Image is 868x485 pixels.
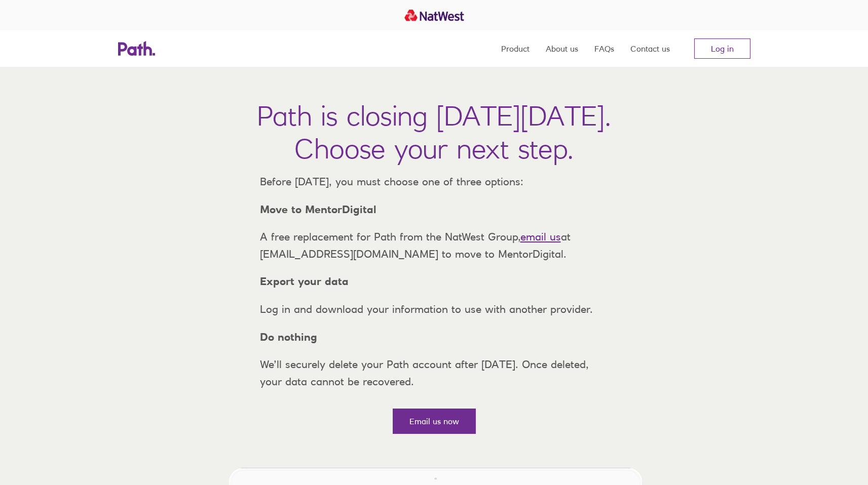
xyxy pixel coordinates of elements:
[520,230,561,243] a: email us
[393,409,476,434] a: Email us now
[594,30,614,67] a: FAQs
[252,228,617,262] p: A free replacement for Path from the NatWest Group, at [EMAIL_ADDRESS][DOMAIN_NAME] to move to Me...
[260,203,376,216] strong: Move to MentorDigital
[252,356,617,390] p: We’ll securely delete your Path account after [DATE]. Once deleted, your data cannot be recovered.
[252,173,617,190] p: Before [DATE], you must choose one of three options:
[257,99,611,165] h1: Path is closing [DATE][DATE]. Choose your next step.
[260,331,317,343] strong: Do nothing
[260,275,349,288] strong: Export your data
[546,30,578,67] a: About us
[694,38,750,59] a: Log in
[630,30,670,67] a: Contact us
[252,301,617,318] p: Log in and download your information to use with another provider.
[501,30,530,67] a: Product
